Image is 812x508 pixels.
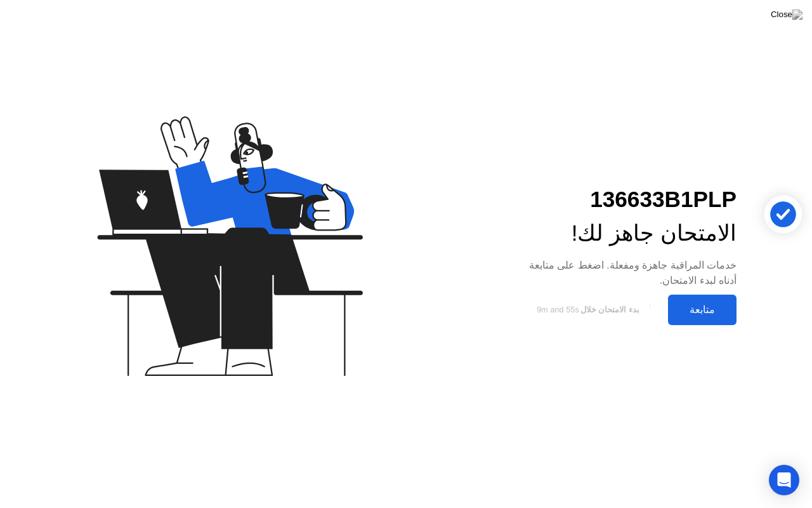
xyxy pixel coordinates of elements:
[513,217,737,250] div: الامتحان جاهز لك!
[513,183,737,217] div: 136633B1PLP
[672,304,733,316] div: متابعة
[769,465,799,495] div: Open Intercom Messenger
[771,10,802,20] img: Close
[513,298,662,322] button: بدء الامتحان خلال9m and 55s
[513,258,737,288] div: خدمات المراقبة جاهزة ومفعلة. اضغط على متابعة أدناه لبدء الامتحان.
[668,295,737,325] button: متابعة
[537,305,579,314] span: 9m and 55s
